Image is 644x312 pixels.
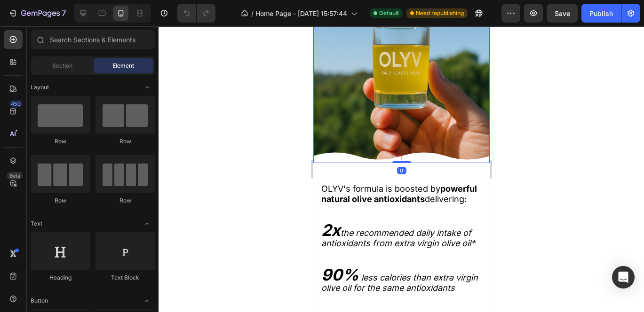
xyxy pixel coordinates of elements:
[95,196,155,205] div: Row
[4,4,70,23] button: 7
[112,62,134,70] span: Element
[95,137,155,146] div: Row
[31,83,49,92] span: Layout
[95,273,155,282] div: Text Block
[31,137,90,146] div: Row
[555,9,570,17] span: Save
[379,9,399,17] span: Default
[177,4,215,23] div: Undo/Redo
[581,4,621,23] button: Publish
[255,8,347,18] span: Home Page - [DATE] 15:57:44
[62,8,66,19] p: 7
[140,216,155,231] span: Toggle open
[31,30,155,49] input: Search Sections & Elements
[31,273,90,282] div: Heading
[31,219,42,228] span: Text
[547,4,578,23] button: Save
[612,266,635,289] div: Open Intercom Messenger
[31,296,48,305] span: Button
[52,62,72,70] span: Section
[9,100,23,108] div: 450
[589,8,613,18] div: Publish
[140,80,155,95] span: Toggle open
[416,9,464,17] span: Need republishing
[313,26,490,312] iframe: Design area
[7,172,23,179] div: Beta
[31,196,90,205] div: Row
[140,293,155,308] span: Toggle open
[251,8,254,18] span: /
